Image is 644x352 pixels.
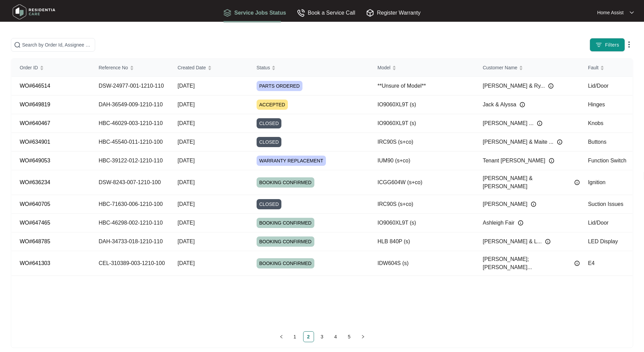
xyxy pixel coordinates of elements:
td: HBC-45540-011-1210-100 [90,133,169,152]
span: left [279,335,283,339]
img: dropdown arrow [625,40,633,49]
span: BOOKING CONFIRMED [257,236,314,247]
span: right [361,335,365,339]
td: DSW-24977-001-1210-110 [90,77,169,95]
td: Function Switch [580,152,632,170]
span: PARTS ORDERED [257,81,302,91]
td: IO9060XL9T (s) [369,214,475,232]
li: 2 [303,331,314,342]
img: filter icon [595,41,602,48]
span: [DATE] [177,260,194,266]
th: Created Date [169,59,248,77]
span: [DATE] [177,201,194,207]
li: 4 [330,331,341,342]
div: Service Jobs Status [223,8,286,17]
span: [PERSON_NAME] & [PERSON_NAME] [483,174,571,191]
td: HBC-46029-003-1210-110 [90,114,169,133]
td: Hinges [580,95,632,114]
li: 3 [317,331,328,342]
span: WARRANTY REPLACEMENT [257,156,326,166]
td: IUM90 (s+co) [369,152,475,170]
td: IRC90S (s+co) [369,195,475,214]
a: WO#648785 [20,239,50,244]
span: Created Date [177,64,206,71]
div: Register Warranty [366,8,420,17]
span: [PERSON_NAME] ... [483,119,533,127]
td: HBC-71630-006-1210-100 [90,195,169,214]
button: right [358,331,368,342]
span: [PERSON_NAME] [483,200,527,208]
span: [DATE] [177,102,194,107]
a: 4 [331,332,341,342]
span: [PERSON_NAME]; [PERSON_NAME]... [483,255,571,271]
li: 5 [344,331,355,342]
span: [DATE] [177,220,194,226]
p: Home Assist [597,9,624,16]
span: Reference No [99,64,128,71]
td: IO9060XL9T (s) [369,95,475,114]
img: Info icon [548,83,554,89]
span: [DATE] [177,179,194,185]
span: Ashleigh Fair [483,219,514,227]
span: Fault [588,64,598,71]
th: Reference No [90,59,169,77]
div: Book a Service Call [297,8,355,17]
td: Lid/Door [580,77,632,95]
img: Info icon [520,102,525,107]
a: 2 [303,332,314,342]
img: Register Warranty icon [366,9,374,17]
th: Customer Name [474,59,580,77]
th: Status [248,59,369,77]
img: search-icon [14,41,21,48]
td: LED Display [580,232,632,251]
a: WO#640467 [20,120,50,126]
th: Fault [580,59,632,77]
span: Jack & Alyssa [483,101,516,109]
span: Status [257,64,270,71]
a: WO#636234 [20,179,50,185]
img: Info icon [537,121,542,126]
td: Lid/Door [580,214,632,232]
td: ICGG604W (s+co) [369,170,475,195]
td: Ignition [580,170,632,195]
td: E4 [580,251,632,276]
a: 3 [317,332,327,342]
button: filter iconFilters [590,38,625,52]
img: Book a Service Call icon [297,9,305,17]
img: dropdown arrow [630,11,634,14]
td: Knobs [580,114,632,133]
span: BOOKING CONFIRMED [257,218,314,228]
span: CLOSED [257,118,282,128]
td: Suction Issues [580,195,632,214]
span: [DATE] [177,139,194,145]
span: BOOKING CONFIRMED [257,177,314,188]
img: Info icon [549,158,554,163]
th: Model [369,59,475,77]
a: WO#640705 [20,201,50,207]
span: [DATE] [177,83,194,89]
img: Info icon [531,201,536,207]
td: CEL-310389-003-1210-100 [90,251,169,276]
td: HBC-46298-002-1210-110 [90,214,169,232]
td: IO9060XL9T (s) [369,114,475,133]
span: Model [378,64,390,71]
span: [PERSON_NAME] & Ry... [483,82,545,90]
a: 1 [290,332,300,342]
img: Info icon [545,239,551,244]
span: Tenant [PERSON_NAME] [483,157,545,165]
img: Info icon [518,220,523,226]
a: WO#647465 [20,220,50,226]
a: WO#641303 [20,260,50,266]
td: IDW604S (s) [369,251,475,276]
span: [PERSON_NAME] & Maite ... [483,138,553,146]
a: WO#649819 [20,102,50,107]
img: Info icon [574,261,580,266]
span: BOOKING CONFIRMED [257,258,314,268]
img: Info icon [557,139,562,145]
img: Service Jobs Status icon [223,9,231,17]
span: [PERSON_NAME] & L... [483,237,541,246]
td: HBC-39122-012-1210-110 [90,152,169,170]
td: DSW-8243-007-1210-100 [90,170,169,195]
input: Search by Order Id, Assignee Name, Reference No, Customer Name and Model [22,41,92,49]
td: DAH-34733-018-1210-110 [90,232,169,251]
